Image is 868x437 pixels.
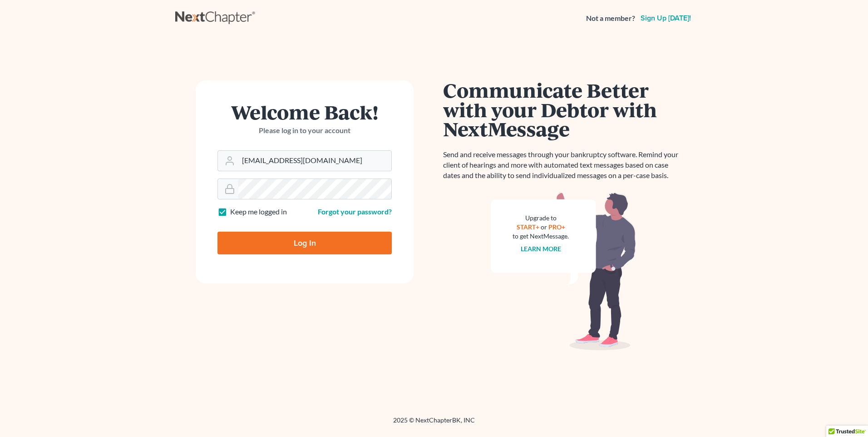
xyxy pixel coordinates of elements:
[517,223,539,231] a: START+
[217,102,392,122] h1: Welcome Back!
[217,125,392,136] p: Please log in to your account
[586,13,635,24] strong: Not a member?
[318,207,392,216] a: Forgot your password?
[491,192,636,351] img: nextmessage_bg-59042aed3d76b12b5cd301f8e5b87938c9018125f34e5fa2b7a6b67550977c72.svg
[175,416,693,432] div: 2025 © NextChapterBK, INC
[521,245,561,253] a: Learn more
[639,15,693,22] a: Sign up [DATE]!
[513,214,569,223] div: Upgrade to
[217,232,392,254] input: Log In
[513,232,569,241] div: to get NextMessage.
[443,80,684,139] h1: Communicate Better with your Debtor with NextMessage
[548,223,565,231] a: PRO+
[541,223,547,231] span: or
[443,149,684,181] p: Send and receive messages through your bankruptcy software. Remind your client of hearings and mo...
[230,207,287,217] label: Keep me logged in
[238,151,391,171] input: Email Address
